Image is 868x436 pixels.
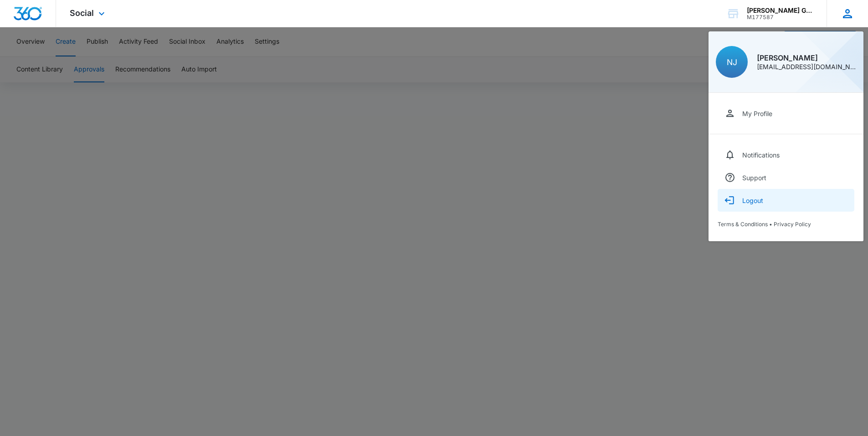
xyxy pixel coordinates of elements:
div: Support [742,174,766,182]
a: Terms & Conditions [718,221,768,228]
a: Privacy Policy [774,221,811,228]
span: NJ [727,57,737,67]
span: Social [70,8,94,18]
div: [EMAIL_ADDRESS][DOMAIN_NAME] [757,64,856,70]
div: Logout [742,197,763,204]
div: • [718,221,854,228]
div: account name [747,7,813,14]
a: Notifications [718,143,854,166]
div: My Profile [742,110,772,117]
a: My Profile [718,102,854,125]
a: Support [718,166,854,189]
div: account id [747,14,813,20]
div: Notifications [742,151,780,159]
div: [PERSON_NAME] [757,54,856,61]
button: Logout [718,189,854,212]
